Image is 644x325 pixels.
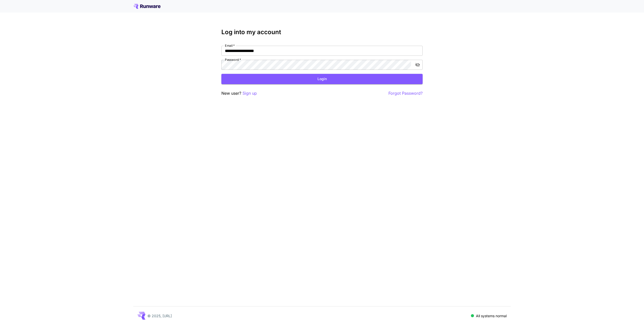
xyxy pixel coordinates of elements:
button: Sign up [243,90,257,96]
p: New user? [221,90,257,96]
button: Login [221,74,423,84]
label: Password [225,58,241,62]
p: All systems normal [476,313,507,318]
p: © 2025, [URL] [147,313,172,318]
button: toggle password visibility [413,60,422,69]
h3: Log into my account [221,29,423,36]
button: Forgot Password? [388,90,423,96]
label: Email [225,43,235,48]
